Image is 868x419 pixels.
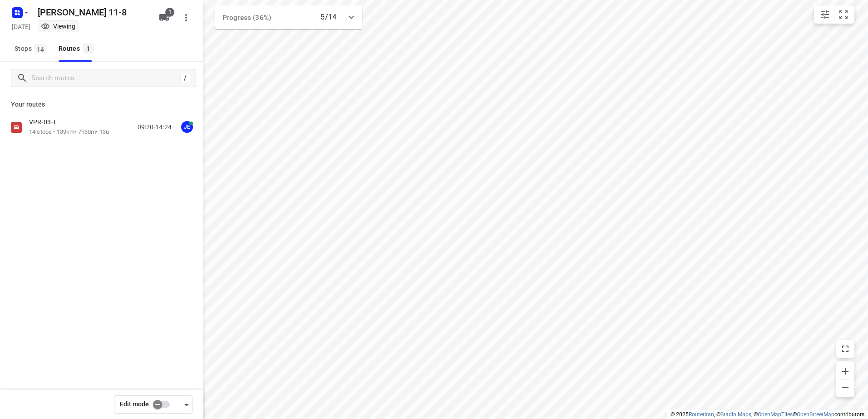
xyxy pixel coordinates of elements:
[35,44,47,54] span: 14
[797,411,834,418] a: OpenStreetMap
[321,12,336,23] p: 5/14
[814,5,854,24] div: small contained button group
[41,22,75,31] div: You are currently in view mode. To make any changes, go to edit project.
[689,411,714,418] a: Routetitan
[31,71,180,85] input: Search routes
[177,9,195,27] button: More
[29,128,109,136] p: 14 stops • 139km • 7h30m • 13u
[120,400,149,408] span: Edit mode
[138,122,172,132] p: 09:20-14:24
[59,43,96,54] div: Routes
[155,9,173,27] button: 1
[29,118,62,126] p: VPR-03-T
[758,411,793,418] a: OpenMapTiles
[180,73,190,83] div: /
[215,5,362,29] div: Progress (36%)5/14
[671,411,864,418] li: © 2025 , © , © © contributors
[15,43,49,54] span: Stops
[181,399,192,410] div: Driver app settings
[11,100,192,109] p: Your routes
[83,44,94,53] span: 1
[165,8,174,17] span: 1
[720,411,751,418] a: Stadia Maps
[816,5,834,24] button: Map settings
[222,14,271,22] span: Progress (36%)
